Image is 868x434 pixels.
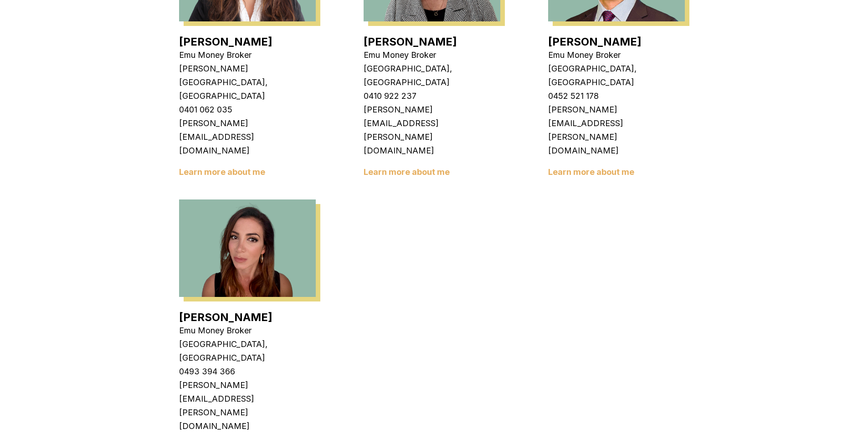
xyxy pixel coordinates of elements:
[548,62,685,89] p: [GEOGRAPHIC_DATA], [GEOGRAPHIC_DATA]
[179,117,316,158] p: [PERSON_NAME][EMAIL_ADDRESS][DOMAIN_NAME]
[364,89,500,103] p: 0410 922 237
[179,378,316,433] p: [PERSON_NAME][EMAIL_ADDRESS][PERSON_NAME][DOMAIN_NAME]
[179,103,316,117] p: 0401 062 035
[548,89,685,103] p: 0452 521 178
[179,167,265,177] a: Learn more about me
[179,311,272,324] a: [PERSON_NAME]
[548,48,685,62] p: Emu Money Broker
[179,337,316,365] p: [GEOGRAPHIC_DATA], [GEOGRAPHIC_DATA]
[548,167,634,177] a: Learn more about me
[179,48,316,62] p: Emu Money Broker
[364,167,450,177] a: Learn more about me
[548,103,685,158] p: [PERSON_NAME][EMAIL_ADDRESS][PERSON_NAME][DOMAIN_NAME]
[179,199,316,297] img: Laura La Micela
[364,48,500,62] p: Emu Money Broker
[179,35,272,48] a: [PERSON_NAME]
[548,35,642,48] a: [PERSON_NAME]
[364,35,457,48] a: [PERSON_NAME]
[179,324,316,337] p: Emu Money Broker
[179,365,316,378] p: 0493 394 366
[179,62,316,103] p: [PERSON_NAME][GEOGRAPHIC_DATA], [GEOGRAPHIC_DATA]
[364,103,500,158] p: [PERSON_NAME][EMAIL_ADDRESS][PERSON_NAME][DOMAIN_NAME]
[364,62,500,89] p: [GEOGRAPHIC_DATA], [GEOGRAPHIC_DATA]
